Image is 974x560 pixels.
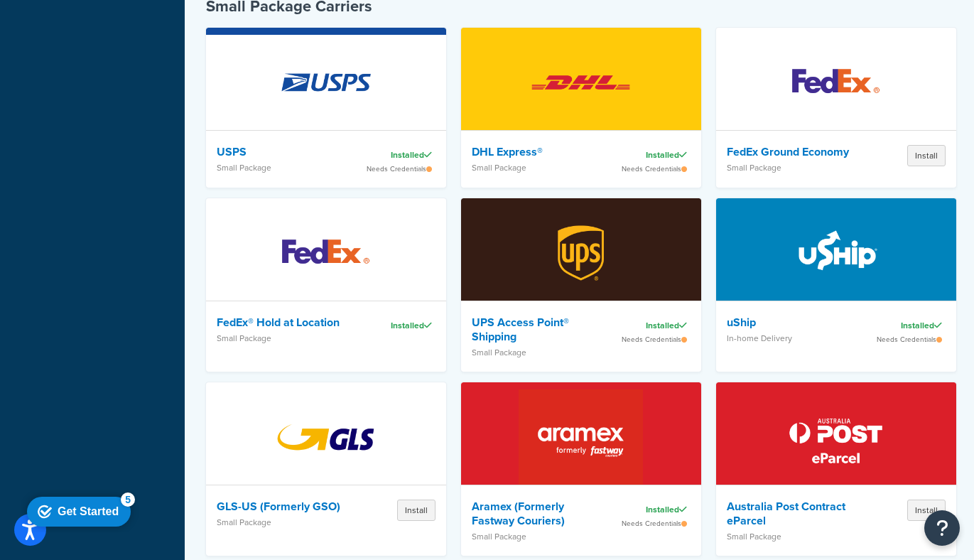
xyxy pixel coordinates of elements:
[610,316,691,335] div: Installed
[924,510,960,546] button: Open Resource Center
[774,33,898,132] img: FedEx Ground Economy
[206,382,446,556] a: GLS-US (Formerly GSO)GLS-US (Formerly GSO)Small PackageInstall
[355,145,435,165] div: Installed
[727,532,855,542] p: Small Package
[774,387,898,487] img: Australia Post Contract eParcel
[472,500,600,528] h4: Aramex (Formerly Fastway Couriers)
[727,316,855,330] h4: uShip
[397,500,435,521] button: Install
[727,500,855,528] h4: Australia Post Contract eParcel
[461,198,701,372] a: UPS Access Point® ShippingUPS Access Point® ShippingSmall PackageInstalledNeeds Credentials
[610,335,691,344] div: Needs Credentials
[727,333,855,343] p: In-home Delivery
[217,500,345,514] h4: GLS-US (Formerly GSO)
[610,165,691,173] div: Needs Credentials
[36,16,97,28] div: Get Started
[355,165,435,173] div: Needs Credentials
[472,163,600,173] p: Small Package
[716,28,956,188] a: FedEx Ground EconomyFedEx Ground EconomySmall PackageInstall
[716,198,956,372] a: uShipuShipIn-home DeliveryInstalledNeeds Credentials
[519,203,643,303] img: UPS Access Point® Shipping
[217,163,345,173] p: Small Package
[206,198,446,372] a: FedEx® Hold at LocationFedEx® Hold at LocationSmall PackageInstalled
[865,335,946,344] div: Needs Credentials
[472,348,600,357] p: Small Package
[264,203,388,303] img: FedEx® Hold at Location
[6,7,109,37] div: Get Started 5 items remaining, 0% complete
[610,519,691,528] div: Needs Credentials
[217,333,345,343] p: Small Package
[472,532,600,542] p: Small Package
[217,316,345,330] h4: FedEx® Hold at Location
[461,28,701,188] a: DHL Express®DHL Express®Small PackageInstalledNeeds Credentials
[472,316,600,344] h4: UPS Access Point® Shipping
[610,145,691,165] div: Installed
[355,316,435,335] div: Installed
[716,382,956,556] a: Australia Post Contract eParcelAustralia Post Contract eParcelSmall PackageInstall
[461,382,701,556] a: Aramex (Formerly Fastway Couriers)Aramex (Formerly Fastway Couriers)Small PackageInstalledNeeds C...
[727,163,855,173] p: Small Package
[610,500,691,519] div: Installed
[264,33,388,132] img: USPS
[774,203,898,303] img: uShip
[99,3,114,17] div: 5
[217,145,345,159] h4: USPS
[519,33,643,132] img: DHL Express®
[727,145,855,159] h4: FedEx Ground Economy
[206,28,446,188] a: USPSUSPSSmall PackageInstalledNeeds Credentials
[865,316,946,335] div: Installed
[907,500,946,521] button: Install
[472,145,600,159] h4: DHL Express®
[907,145,946,166] button: Install
[519,387,643,487] img: Aramex (Formerly Fastway Couriers)
[217,517,345,527] p: Small Package
[264,387,388,487] img: GLS-US (Formerly GSO)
